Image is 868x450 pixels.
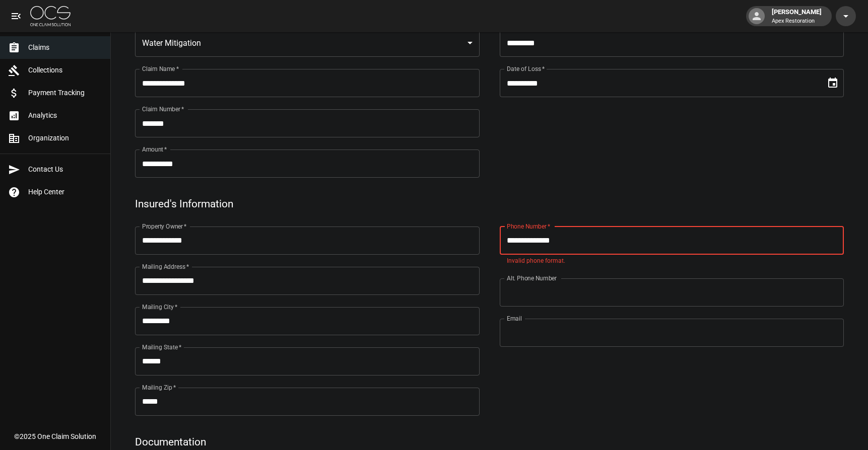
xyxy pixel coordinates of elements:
p: Invalid phone format. [507,256,837,266]
span: Payment Tracking [28,88,102,98]
label: Claim Name [142,64,179,73]
label: Property Owner [142,222,187,231]
div: [PERSON_NAME] [768,7,826,25]
div: Water Mitigation [135,29,480,57]
label: Email [507,314,522,323]
span: Collections [28,65,102,76]
div: © 2025 One Claim Solution [14,431,96,441]
span: Organization [28,133,102,143]
label: Mailing State [142,343,181,351]
label: Date of Loss [507,64,545,73]
span: Contact Us [28,164,102,175]
span: Analytics [28,110,102,121]
p: Apex Restoration [772,17,822,26]
label: Phone Number [507,222,550,231]
span: Help Center [28,187,102,197]
label: Mailing Address [142,262,189,271]
button: open drawer [6,6,26,26]
label: Mailing City [142,303,178,311]
label: Alt. Phone Number [507,274,557,282]
label: Claim Number [142,105,184,113]
label: Mailing Zip [142,383,176,392]
span: Claims [28,42,102,53]
img: ocs-logo-white-transparent.png [30,6,71,26]
label: Amount [142,145,167,154]
button: Choose date, selected date is Jul 9, 2025 [823,73,843,93]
